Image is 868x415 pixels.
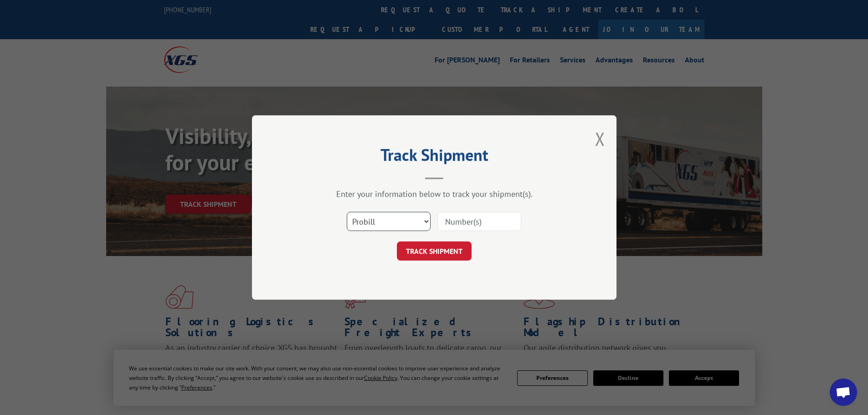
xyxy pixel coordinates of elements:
[830,379,857,406] div: Open chat
[437,212,521,231] input: Number(s)
[397,241,472,261] button: TRACK SHIPMENT
[595,127,605,151] button: Close modal
[298,189,571,199] div: Enter your information below to track your shipment(s).
[298,149,571,166] h2: Track Shipment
